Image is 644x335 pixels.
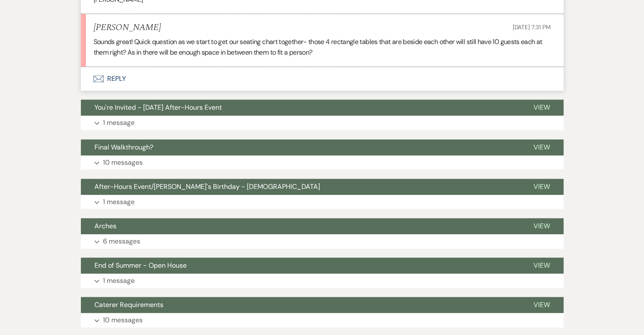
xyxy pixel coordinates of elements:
[81,155,564,170] button: 10 messages
[533,182,550,191] span: View
[94,261,187,270] span: End of Summer - Open House
[94,143,153,152] span: Final Walkthrough?
[94,22,161,33] h5: [PERSON_NAME]
[94,103,222,112] span: You're Invited - [DATE] After-Hours Event
[81,139,520,155] button: Final Walkthrough?
[81,234,564,249] button: 6 messages
[533,143,550,152] span: View
[520,139,564,155] button: View
[520,297,564,313] button: View
[94,36,551,58] p: Sounds great! Quick question as we start to get our seating chart together- those 4 rectangle tab...
[103,157,143,168] p: 10 messages
[520,179,564,195] button: View
[512,23,550,31] span: [DATE] 7:31 PM
[533,300,550,309] span: View
[94,221,116,230] span: Arches
[81,257,520,274] button: End of Summer - Open House
[533,221,550,230] span: View
[81,116,564,130] button: 1 message
[520,100,564,116] button: View
[103,197,135,208] p: 1 message
[103,236,140,247] p: 6 messages
[81,274,564,288] button: 1 message
[81,179,520,195] button: After-Hours Event/[PERSON_NAME]'s Birthday - [DEMOGRAPHIC_DATA]
[94,300,163,309] span: Caterer Requirements
[103,117,135,128] p: 1 message
[94,182,320,191] span: After-Hours Event/[PERSON_NAME]'s Birthday - [DEMOGRAPHIC_DATA]
[81,195,564,209] button: 1 message
[103,315,143,326] p: 10 messages
[81,67,564,91] button: Reply
[81,100,520,116] button: You're Invited - [DATE] After-Hours Event
[520,257,564,274] button: View
[103,275,135,286] p: 1 message
[81,313,564,327] button: 10 messages
[533,261,550,270] span: View
[533,103,550,112] span: View
[81,297,520,313] button: Caterer Requirements
[520,218,564,234] button: View
[81,218,520,234] button: Arches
